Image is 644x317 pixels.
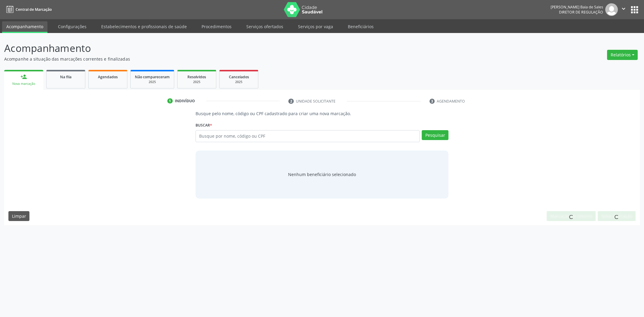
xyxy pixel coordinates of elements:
p: Busque pelo nome, código ou CPF cadastrado para criar uma nova marcação. [196,110,448,117]
p: Acompanhamento [4,41,449,56]
span: Central de Marcação [16,7,52,12]
div: 2025 [182,80,212,84]
span: Agendados [98,74,118,79]
span: Na fila [60,74,71,79]
span: Diretor de regulação [559,10,603,15]
button:  [618,3,629,16]
a: Beneficiários [344,21,378,32]
span: Nenhum beneficiário selecionado [288,171,356,178]
div: 1 [167,98,173,104]
div: [PERSON_NAME] Baia de Sales [551,4,603,10]
button: Limpar [8,211,29,221]
div: 2025 [135,80,170,84]
button: apps [629,4,640,15]
a: Serviços ofertados [242,21,287,32]
a: Acompanhamento [2,21,47,33]
span: Cancelados [229,74,249,79]
a: Estabelecimentos e profissionais de saúde [97,21,191,32]
div: person_add [20,73,27,80]
a: Configurações [54,21,91,32]
input: Busque por nome, código ou CPF [196,130,420,142]
button: Relatórios [607,50,638,60]
i:  [620,5,627,12]
span: Resolvidos [187,74,206,79]
div: Nova marcação [8,82,39,86]
p: Acompanhe a situação das marcações correntes e finalizadas [4,56,449,62]
a: Central de Marcação [4,4,52,14]
button: Pesquisar [422,130,448,140]
div: Indivíduo [175,98,195,104]
label: Buscar [196,121,212,130]
img: img [605,3,618,16]
span: Não compareceram [135,74,170,79]
a: Serviços por vaga [294,21,337,32]
div: 2025 [224,80,254,84]
a: Procedimentos [197,21,236,32]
